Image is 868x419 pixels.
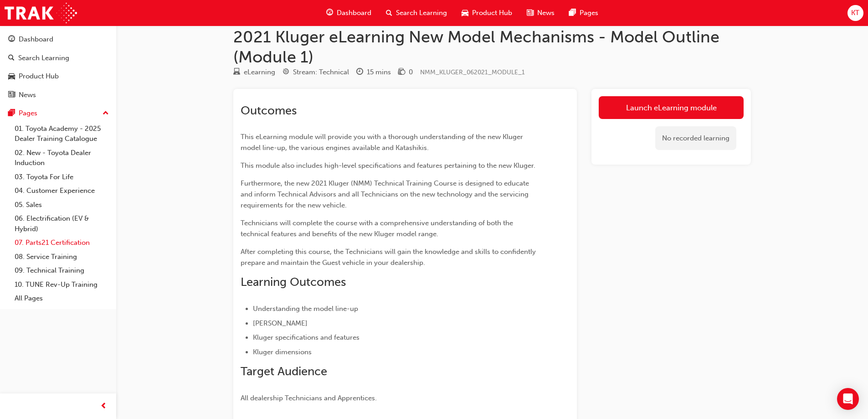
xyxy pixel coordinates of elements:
[253,333,360,341] span: Kluger specifications and features
[379,4,454,22] a: search-iconSearch Learning
[4,31,113,48] a: Dashboard
[253,305,358,313] span: Understanding the model line-up
[386,7,392,19] span: search-icon
[241,364,327,378] span: Target Audience
[527,7,534,19] span: news-icon
[655,126,736,150] div: No recorded learning
[398,67,413,78] div: Price
[11,236,113,250] a: 07. Parts21 Certification
[11,170,113,184] a: 03. Toyota For Life
[11,250,113,264] a: 08. Service Training
[11,212,113,236] a: 06. Electrification (EV & Hybrid)
[367,67,391,78] div: 15 mins
[851,8,859,18] span: KT
[19,34,53,45] div: Dashboard
[5,3,77,23] img: Trak
[8,54,15,62] span: search-icon
[253,348,312,356] span: Kluger dimensions
[472,8,512,18] span: Product Hub
[580,8,598,18] span: Pages
[19,71,59,82] div: Product Hub
[337,8,371,18] span: Dashboard
[241,161,535,170] span: This module also includes high-level specifications and features pertaining to the new Kluger.
[19,90,36,100] div: News
[4,105,113,122] button: Pages
[319,4,379,22] a: guage-iconDashboard
[326,7,333,19] span: guage-icon
[396,8,447,18] span: Search Learning
[19,108,37,119] div: Pages
[282,67,349,78] div: Stream
[241,394,377,402] span: All dealership Technicians and Apprentices.
[100,401,107,412] span: prev-icon
[11,291,113,305] a: All Pages
[11,198,113,212] a: 05. Sales
[847,5,863,21] button: KT
[519,4,562,22] a: news-iconNews
[241,179,531,209] span: Furthermore, the new 2021 Kluger (NMM) Technical Training Course is designed to educate and infor...
[11,278,113,292] a: 10. TUNE Rev-Up Training
[233,67,275,78] div: Type
[241,248,538,267] span: After completing this course, the Technicians will gain the knowledge and skills to confidently p...
[4,50,113,67] a: Search Learning
[103,108,109,119] span: up-icon
[454,4,519,22] a: car-iconProduct Hub
[356,68,363,77] span: clock-icon
[420,68,525,76] span: Learning resource code
[562,4,606,22] a: pages-iconPages
[241,275,346,289] span: Learning Outcomes
[8,109,15,118] span: pages-icon
[11,122,113,146] a: 01. Toyota Academy - 2025 Dealer Training Catalogue
[253,319,308,327] span: [PERSON_NAME]
[4,29,113,105] button: DashboardSearch LearningProduct HubNews
[537,8,555,18] span: News
[282,68,289,77] span: target-icon
[398,68,405,77] span: money-icon
[241,219,515,238] span: Technicians will complete the course with a comprehensive understanding of both the technical fea...
[11,146,113,170] a: 02. New - Toyota Dealer Induction
[599,96,744,119] a: Launch eLearning module
[293,67,349,78] div: Stream: Technical
[241,133,525,152] span: This eLearning module will provide you with a thorough understanding of the new Kluger model line...
[233,27,751,67] h1: 2021 Kluger eLearning New Model Mechanisms - Model Outline (Module 1)
[8,91,15,99] span: news-icon
[18,53,69,63] div: Search Learning
[241,103,297,118] span: Outcomes
[244,67,275,78] div: eLearning
[11,264,113,278] a: 09. Technical Training
[4,87,113,103] a: News
[11,184,113,198] a: 04. Customer Experience
[8,72,15,81] span: car-icon
[569,7,576,19] span: pages-icon
[356,67,391,78] div: Duration
[4,68,113,85] a: Product Hub
[837,388,859,410] div: Open Intercom Messenger
[409,67,413,78] div: 0
[462,7,468,19] span: car-icon
[233,68,240,77] span: learningResourceType_ELEARNING-icon
[8,36,15,44] span: guage-icon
